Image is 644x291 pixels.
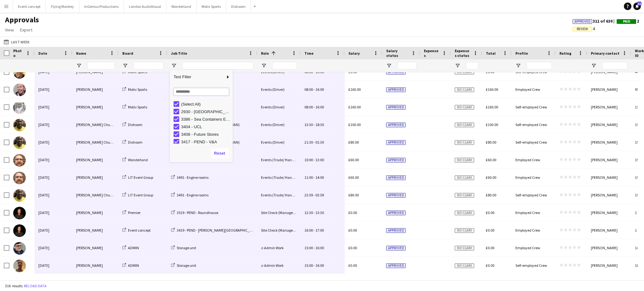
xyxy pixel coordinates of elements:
span: Motiv Sports [128,87,147,92]
span: £0.00 [486,263,494,268]
span: £80.00 [348,140,359,145]
span: No claim [455,105,474,110]
a: 3491 - Engine rooms [171,175,208,180]
span: Salary [348,51,360,56]
span: 16:00 [315,105,324,109]
span: ADMIN [128,263,139,268]
span: 311 of 630 [573,18,617,24]
span: Text Filter [170,72,225,82]
span: Approved [575,19,591,24]
input: Expenses status Filter Input [466,62,478,69]
a: LIT Event Group [122,175,153,180]
div: Events (Driver) [257,98,301,116]
span: Employed Crew [515,210,540,215]
span: Employed Crew [515,175,540,180]
span: 15:00 [304,263,313,268]
a: ADMIN [122,245,139,250]
img: Eldon Taylor [13,84,26,96]
input: Board Filter Input [134,62,164,69]
span: 16:00 [315,245,324,250]
div: [PERSON_NAME] [587,169,631,186]
span: 2 [617,18,639,24]
span: No claim [455,246,474,250]
span: - [314,157,315,162]
div: [PERSON_NAME] Chucks Mordi [72,134,119,151]
div: [DATE] [35,239,72,256]
div: z-Admin Work [257,257,301,274]
span: - [314,193,315,197]
a: Motiv Sports [122,105,147,109]
button: Flying Monkey [46,0,79,13]
div: Events (Driver) [257,134,301,151]
a: 3519 - PEND - Roundhouse [171,210,218,215]
span: 12:30 [304,210,313,215]
div: Events (Driver) [257,116,301,133]
span: £80.00 [486,140,496,145]
span: £60.00 [486,175,496,180]
div: [DATE] [35,222,72,239]
input: Primary contact Filter Input [602,62,627,69]
span: Dishoom [128,122,142,127]
div: [PERSON_NAME] [587,98,631,116]
span: Approved [386,193,406,198]
span: Self-employed Crew [515,140,547,145]
div: Events (Trade/ Handyman) [257,169,301,186]
a: 3419 - PEND - [PERSON_NAME][GEOGRAPHIC_DATA] [171,228,259,233]
span: Self-employed Crew [515,122,547,127]
span: £100.00 [348,122,361,127]
button: Open Filter Menu [261,63,267,69]
span: £60.00 [348,157,359,162]
span: 3419 - PEND - [PERSON_NAME][GEOGRAPHIC_DATA] [177,228,259,233]
span: £100.00 [486,122,498,127]
span: - [314,140,315,145]
span: 21:30 [304,140,313,145]
span: Approved [386,105,406,110]
span: Date [38,51,47,56]
span: Salary status [386,48,409,58]
span: 15:00 [304,245,313,250]
a: Premier [122,210,141,215]
div: 3386 - Sea Containers Events [181,117,231,122]
span: Profile [515,51,528,56]
span: Approved [386,123,406,127]
span: £0.00 [348,245,357,250]
span: - [314,245,315,250]
span: 16:00 [315,87,324,92]
button: Dishoom [226,0,251,13]
div: (Select All) [181,102,231,107]
div: 3417 - PEND - V&A [181,140,231,144]
a: LIT Event Group [122,193,153,197]
span: Storage unit [177,245,196,250]
span: £0.00 [348,263,357,268]
div: [PERSON_NAME] [72,239,119,256]
span: 13:00 [315,157,324,162]
a: View [3,26,16,34]
span: Total [486,51,496,56]
span: Employed Crew [515,228,540,233]
span: 11:00 [304,175,313,180]
span: 16:00 [304,228,313,233]
span: No claim [455,87,474,92]
span: 23:59 [304,193,313,197]
button: Open Filter Menu [122,63,128,69]
a: Storage unit [171,245,196,250]
button: Last Week [3,38,31,46]
button: Reset [210,148,229,158]
span: - [314,263,315,268]
div: [PERSON_NAME] [72,98,119,116]
span: Time [304,51,314,56]
span: LIT Event Group [128,175,153,180]
span: Approved [386,70,406,74]
span: £80.00 [486,193,496,197]
div: Events (Trade/ Handyman) [257,186,301,204]
input: Role Filter Input [272,62,297,69]
span: £0.00 [348,228,357,233]
input: Salary status Filter Input [397,62,416,69]
span: Self-employed Crew [515,193,547,197]
div: [DATE] [35,204,72,221]
div: [DATE] [35,151,72,168]
span: 3519 - PEND - Roundhouse [177,210,218,215]
span: Board [122,51,133,56]
span: Expenses status [455,48,471,58]
span: No claim [455,263,474,268]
